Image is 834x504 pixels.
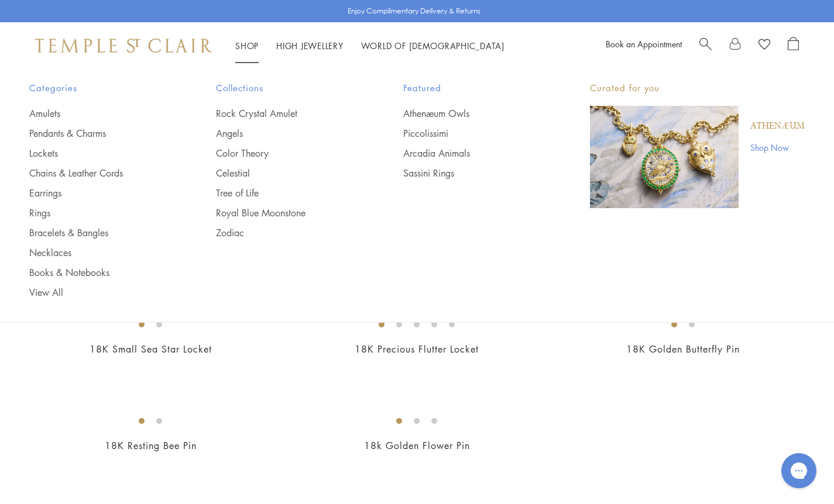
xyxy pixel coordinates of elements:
[775,449,822,492] iframe: Gorgias live chat messenger
[29,147,169,160] a: Lockets
[403,107,543,120] a: Athenæum Owls
[29,246,169,259] a: Necklaces
[235,40,259,51] a: ShopShop
[105,439,197,452] a: 18K Resting Bee Pin
[590,81,805,95] p: Curated for you
[216,187,356,199] a: Tree of Life
[235,39,504,53] nav: Main navigation
[750,141,805,154] a: Shop Now
[216,226,356,239] a: Zodiac
[626,343,740,355] a: 18K Golden Butterfly Pin
[29,206,169,219] a: Rings
[29,107,169,120] a: Amulets
[35,39,212,53] img: Temple St. Clair
[29,127,169,140] a: Pendants & Charms
[355,343,479,355] a: 18K Precious Flutter Locket
[788,37,799,54] a: Open Shopping Bag
[361,40,504,51] a: World of [DEMOGRAPHIC_DATA]World of [DEMOGRAPHIC_DATA]
[29,167,169,179] a: Chains & Leather Cords
[216,167,356,179] a: Celestial
[276,40,344,51] a: High JewelleryHigh Jewellery
[29,187,169,199] a: Earrings
[29,286,169,299] a: View All
[403,127,543,140] a: Piccolissimi
[90,343,212,355] a: 18K Small Sea Star Locket
[216,147,356,160] a: Color Theory
[403,147,543,160] a: Arcadia Animals
[403,167,543,179] a: Sassini Rings
[29,81,169,95] span: Categories
[759,37,770,54] a: View Wishlist
[606,38,682,50] a: Book an Appointment
[216,81,356,95] span: Collections
[403,81,543,95] span: Featured
[750,120,805,133] a: Athenæum
[216,107,356,120] a: Rock Crystal Amulet
[216,127,356,140] a: Angels
[348,5,481,17] p: Enjoy Complimentary Delivery & Returns
[364,439,470,452] a: 18k Golden Flower Pin
[29,266,169,279] a: Books & Notebooks
[216,206,356,219] a: Royal Blue Moonstone
[29,226,169,239] a: Bracelets & Bangles
[699,37,712,54] a: Search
